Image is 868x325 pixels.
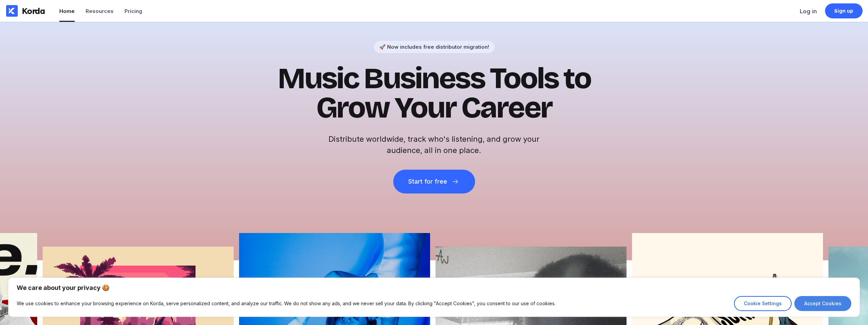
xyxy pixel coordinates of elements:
[800,8,817,15] div: Log in
[267,64,601,123] h1: Music Business Tools to Grow Your Career
[393,170,475,194] button: Start for free
[825,3,863,18] a: Sign up
[794,296,851,311] button: Accept Cookies
[379,44,489,50] div: 🚀 Now includes free distributor migration!
[734,296,792,311] button: Cookie Settings
[325,134,543,156] h2: Distribute worldwide, track who's listening, and grow your audience, all in one place.
[408,178,447,185] div: Start for free
[124,8,142,14] div: Pricing
[59,8,75,14] div: Home
[22,6,45,16] div: Korda
[834,7,854,14] div: Sign up
[17,299,556,308] p: We use cookies to enhance your browsing experience on Korda, serve personalized content, and anal...
[86,8,114,14] div: Resources
[17,284,851,292] p: We care about your privacy 🍪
